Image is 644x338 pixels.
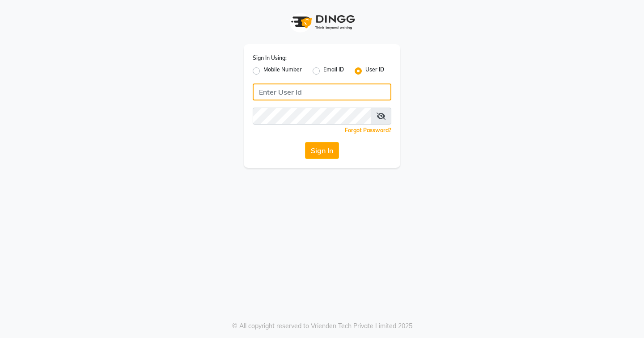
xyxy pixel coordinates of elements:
img: logo1.svg [286,9,358,35]
label: User ID [365,66,384,76]
a: Forgot Password? [345,127,391,134]
input: Username [253,83,391,100]
input: Username [253,108,371,125]
label: Sign In Using: [253,54,287,62]
label: Email ID [323,66,344,76]
button: Sign In [305,142,339,159]
label: Mobile Number [263,66,302,76]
